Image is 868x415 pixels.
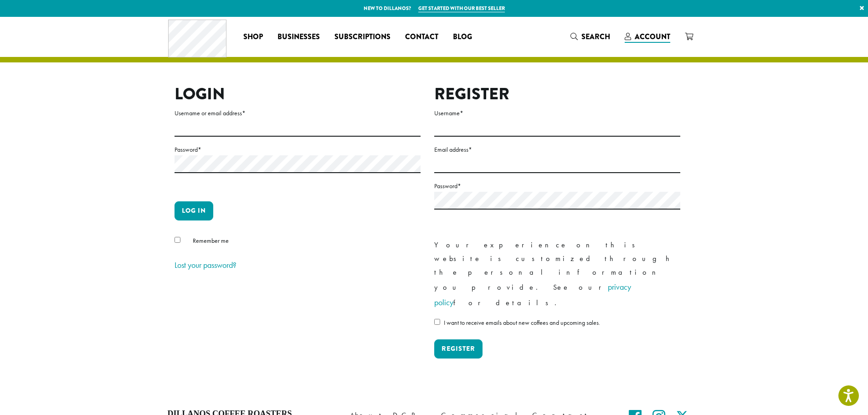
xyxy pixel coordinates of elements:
[418,5,505,12] a: Get started with our best seller
[175,201,213,220] button: Log in
[434,84,680,104] h2: Register
[236,30,270,44] a: Shop
[243,31,263,43] span: Shop
[193,236,229,245] span: Remember me
[434,144,680,155] label: Email address
[334,31,390,43] span: Subscriptions
[175,108,421,119] label: Username or email address
[635,31,670,42] span: Account
[405,31,438,43] span: Contact
[434,282,631,307] a: privacy policy
[434,108,680,119] label: Username
[277,31,320,43] span: Businesses
[434,238,680,310] p: Your experience on this website is customized through the personal information you provide. See o...
[434,339,483,359] button: Register
[175,260,236,270] a: Lost your password?
[581,31,610,42] span: Search
[175,84,421,104] h2: Login
[434,180,680,192] label: Password
[434,319,440,325] input: I want to receive emails about new coffees and upcoming sales.
[453,31,472,43] span: Blog
[444,318,600,327] span: I want to receive emails about new coffees and upcoming sales.
[563,29,617,44] a: Search
[175,144,421,155] label: Password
